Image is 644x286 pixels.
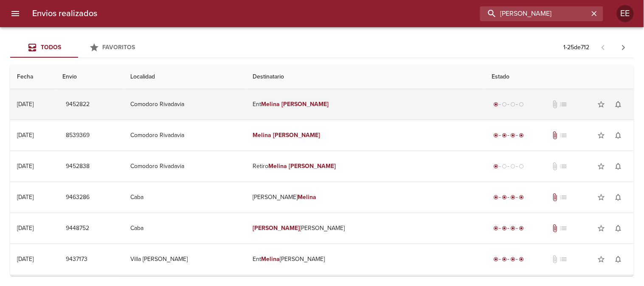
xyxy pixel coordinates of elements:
[253,224,300,232] em: [PERSON_NAME]
[66,161,90,172] span: 9452838
[41,44,61,51] span: Todos
[124,120,246,151] td: Comodoro Rivadavia
[610,158,627,175] button: Activar notificaciones
[593,189,610,206] button: Agregar a favoritos
[66,99,90,110] span: 9452822
[493,133,498,138] span: radio_button_checked
[273,132,321,139] em: [PERSON_NAME]
[502,164,507,169] span: radio_button_unchecked
[246,65,485,89] th: Destinatario
[610,189,627,206] button: Activar notificaciones
[510,133,515,138] span: radio_button_checked
[62,252,91,267] button: 9437173
[493,195,498,200] span: radio_button_checked
[551,162,560,171] span: No tiene documentos adjuntos
[610,127,627,144] button: Activar notificaciones
[492,100,526,109] div: Generado
[17,255,34,263] div: [DATE]
[519,195,524,200] span: radio_button_checked
[597,131,606,140] span: star_border
[62,221,93,236] button: 9448752
[246,182,485,213] td: [PERSON_NAME]
[298,193,317,201] em: Melina
[551,224,560,233] span: Tiene documentos adjuntos
[253,132,272,139] em: Melina
[62,159,93,174] button: 9452838
[560,100,568,109] span: No tiene pedido asociado
[614,193,623,202] span: notifications_none
[617,5,634,22] div: Abrir información de usuario
[519,226,524,231] span: radio_button_checked
[597,255,606,264] span: star_border
[614,131,623,140] span: notifications_none
[124,65,246,89] th: Localidad
[597,224,606,233] span: star_border
[502,102,507,107] span: radio_button_unchecked
[492,193,526,202] div: Entregado
[246,213,485,244] td: [PERSON_NAME]
[282,101,329,108] em: [PERSON_NAME]
[17,163,34,170] div: [DATE]
[564,43,590,52] p: 1 - 25 de 712
[32,7,97,20] h6: Envios realizados
[62,128,93,143] button: 8539369
[17,224,34,232] div: [DATE]
[124,151,246,182] td: Comodoro Rivadavia
[10,37,146,58] div: Tabs Envios
[519,257,524,262] span: radio_button_checked
[502,195,507,200] span: radio_button_checked
[493,226,498,231] span: radio_button_checked
[492,131,526,140] div: Entregado
[17,101,34,108] div: [DATE]
[103,44,135,51] span: Favoritos
[66,192,90,203] span: 9463286
[124,213,246,244] td: Caba
[593,220,610,237] button: Agregar a favoritos
[613,37,634,58] span: Pagina siguiente
[510,164,515,169] span: radio_button_unchecked
[614,255,623,264] span: notifications_none
[502,226,507,231] span: radio_button_checked
[17,193,34,201] div: [DATE]
[551,131,560,140] span: Tiene documentos adjuntos
[492,255,526,264] div: Entregado
[246,151,485,182] td: Retiro
[617,5,634,22] div: EE
[124,182,246,213] td: Caba
[519,164,524,169] span: radio_button_unchecked
[610,251,627,268] button: Activar notificaciones
[614,100,623,109] span: notifications_none
[510,195,515,200] span: radio_button_checked
[593,43,613,51] span: Pagina anterior
[10,65,56,89] th: Fecha
[593,127,610,144] button: Agregar a favoritos
[597,100,606,109] span: star_border
[519,133,524,138] span: radio_button_checked
[262,101,280,108] em: Melina
[560,131,568,140] span: No tiene pedido asociado
[485,65,634,89] th: Estado
[502,133,507,138] span: radio_button_checked
[66,130,90,141] span: 8539369
[610,220,627,237] button: Activar notificaciones
[614,162,623,171] span: notifications_none
[519,102,524,107] span: radio_button_unchecked
[510,257,515,262] span: radio_button_checked
[493,102,498,107] span: radio_button_checked
[493,257,498,262] span: radio_button_checked
[262,255,280,263] em: Melina
[593,158,610,175] button: Agregar a favoritos
[246,244,485,275] td: Ent [PERSON_NAME]
[510,102,515,107] span: radio_button_unchecked
[614,224,623,233] span: notifications_none
[493,164,498,169] span: radio_button_checked
[551,255,560,264] span: No tiene documentos adjuntos
[62,190,93,205] button: 9463286
[560,224,568,233] span: No tiene pedido asociado
[492,162,526,171] div: Generado
[560,193,568,202] span: No tiene pedido asociado
[269,163,287,170] em: Melina
[560,255,568,264] span: No tiene pedido asociado
[597,162,606,171] span: star_border
[66,254,87,265] span: 9437173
